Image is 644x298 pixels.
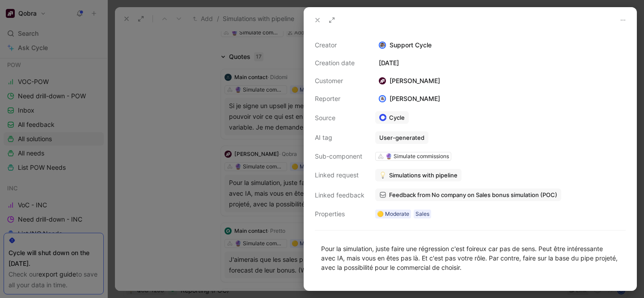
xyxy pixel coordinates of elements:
img: avatar [380,96,386,102]
div: Linked feedback [315,190,364,201]
img: 💡 [379,172,386,179]
div: Properties [315,209,364,219]
div: Support Cycle [375,40,626,50]
div: Source [315,113,364,123]
img: avatar [380,42,386,48]
div: 🟡 Moderate [377,210,409,218]
div: [PERSON_NAME] [375,76,444,86]
a: Cycle [375,111,409,124]
img: logo [379,77,386,84]
div: 🔮 Simulate commissions [386,152,449,161]
div: Linked request [315,170,364,180]
div: [DATE] [375,58,626,68]
div: Pour la simulation, juste faire une régression c'est foireux car pas de sens. Peut être intéressa... [321,244,619,272]
div: Creator [315,40,364,50]
a: Feedback from No company on Sales bonus simulation (POC) [375,189,561,201]
div: User-generated [379,134,424,142]
div: AI tag [315,132,364,143]
div: Creation date [315,58,364,68]
div: Sales [415,210,429,218]
div: [PERSON_NAME] [375,93,444,104]
span: Feedback from No company on Sales bonus simulation (POC) [389,191,557,199]
span: Simulations with pipeline [389,171,458,179]
div: Sub-component [315,151,364,162]
button: 💡Simulations with pipeline [375,169,462,181]
div: Reporter [315,93,364,104]
div: Customer [315,76,364,86]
